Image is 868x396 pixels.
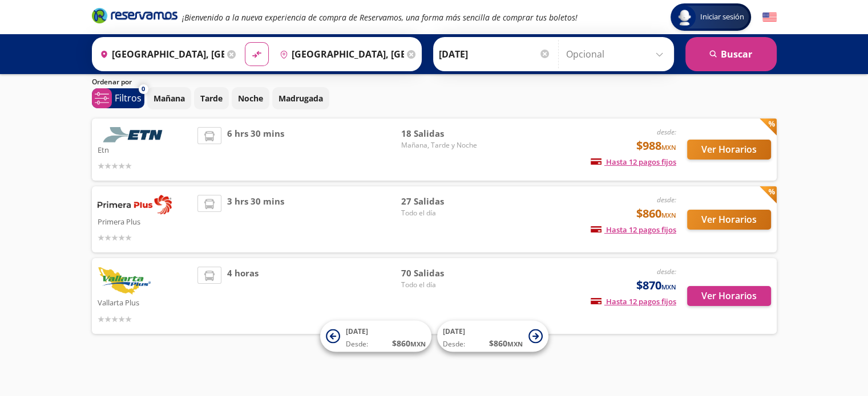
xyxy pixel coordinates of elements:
[636,137,676,154] span: $988
[657,195,676,205] em: desde:
[437,321,548,352] button: [DATE]Desde:$860MXN
[92,7,177,24] i: Brand Logo
[98,142,192,156] p: Etn
[661,211,676,219] small: MXN
[238,92,263,104] p: Noche
[194,87,229,109] button: Tarde
[227,127,284,172] span: 6 hrs 30 mins
[685,37,777,71] button: Buscar
[401,267,481,280] span: 70 Salidas
[320,321,431,352] button: [DATE]Desde:$860MXN
[489,337,523,349] span: $ 860
[147,87,191,109] button: Mañana
[401,280,481,290] span: Todo el día
[98,267,151,295] img: Vallarta Plus
[687,140,771,160] button: Ver Horarios
[346,326,368,336] span: [DATE]
[687,210,771,230] button: Ver Horarios
[401,208,481,218] span: Todo el día
[591,296,676,307] span: Hasta 12 pagos fijos
[227,267,259,325] span: 4 horas
[95,40,224,68] input: Buscar Origen
[661,283,676,291] small: MXN
[98,295,192,309] p: Vallarta Plus
[275,40,404,68] input: Buscar Destino
[232,87,269,109] button: Noche
[346,339,368,349] span: Desde:
[182,12,578,23] em: ¡Bienvenido a la nueva experiencia de compra de Reservamos, una forma más sencilla de comprar tus...
[142,84,145,94] span: 0
[591,224,676,235] span: Hasta 12 pagos fijos
[591,157,676,167] span: Hasta 12 pagos fijos
[227,195,284,244] span: 3 hrs 30 mins
[200,92,223,104] p: Tarde
[278,92,323,104] p: Madrugada
[392,337,426,349] span: $ 860
[401,195,481,208] span: 27 Salidas
[443,326,465,336] span: [DATE]
[636,277,676,294] span: $870
[657,127,676,137] em: desde:
[401,127,481,140] span: 18 Salidas
[92,77,132,87] p: Ordenar por
[98,214,192,228] p: Primera Plus
[687,286,771,306] button: Ver Horarios
[566,40,668,68] input: Opcional
[507,340,523,348] small: MXN
[696,11,749,23] span: Iniciar sesión
[439,40,551,68] input: Elegir Fecha
[762,10,777,25] button: English
[661,143,676,152] small: MXN
[92,7,177,27] a: Brand Logo
[98,195,172,214] img: Primera Plus
[272,87,329,109] button: Madrugada
[443,339,465,349] span: Desde:
[115,91,142,105] p: Filtros
[657,267,676,276] em: desde:
[92,88,144,108] button: 0Filtros
[98,127,172,142] img: Etn
[410,340,426,348] small: MXN
[154,92,185,104] p: Mañana
[636,205,676,222] span: $860
[401,140,481,150] span: Mañana, Tarde y Noche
